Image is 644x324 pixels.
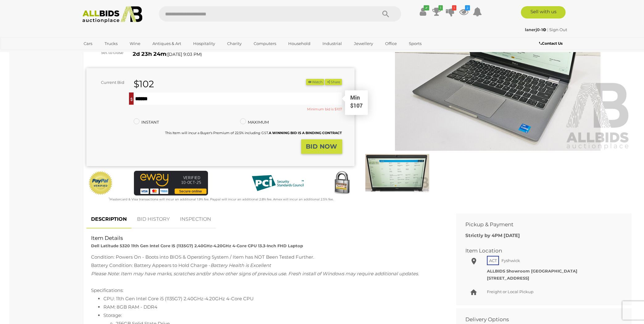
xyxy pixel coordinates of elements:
[301,139,342,154] button: BID NOW
[91,271,419,277] span: Please Note: Item may have marks, scratches and/or show other signs of previous use. Fresh instal...
[306,143,337,150] strong: BID NOW
[465,248,613,254] h2: Item Location
[88,171,113,195] img: Official PayPal Seal
[269,131,342,135] b: A WINNING BID IS A BINDING CONTRACT
[487,256,499,265] span: ACT
[247,171,309,195] img: PCI DSS compliant
[465,317,613,322] h2: Delivery Options
[539,40,564,47] a: Contact Us
[438,5,443,10] i: 1
[487,269,577,273] strong: ALLBIDS Showroom [GEOGRAPHIC_DATA]
[175,210,216,228] a: INSPECTION
[432,6,441,17] a: 1
[101,39,122,49] a: Trucks
[452,5,456,10] i: 1
[133,51,166,57] strong: 2d 23h 24m
[132,210,174,228] a: BID HISTORY
[350,39,377,49] a: Jewellery
[82,49,128,56] div: Set to close
[465,5,470,10] i: 2
[459,6,468,17] a: 2
[346,94,367,114] div: Min $107
[370,6,401,22] button: Search
[487,289,534,294] span: Freight or Local Pickup
[539,41,563,46] b: Contact Us
[80,39,97,49] a: Cars
[223,39,246,49] a: Charity
[424,5,429,10] i: ✔
[134,78,154,90] strong: $102
[103,303,442,311] li: RAM: 8GB RAM - DDR4
[405,39,426,49] a: Sports
[525,27,546,32] strong: lanerj0-1
[86,79,129,86] div: Current Bid
[91,253,442,261] div: Condition: Powers On - Boots into BIOS & Operating System / Item has NOT Been Tested Further.
[134,119,159,126] label: INSTANT
[330,171,354,195] img: Secured by Rapid SSL
[465,222,613,228] h2: Pickup & Payment
[250,39,280,49] a: Computers
[284,39,314,49] a: Household
[91,261,442,269] div: Battery Condition: Battery Appears to Hold Charge -
[134,171,208,195] img: eWAY Payment Gateway
[500,256,521,265] span: Fyshwick
[306,79,324,85] button: Watch
[325,79,342,85] button: Share
[240,119,269,126] label: MAXIMUM
[148,39,185,49] a: Antiques & Art
[521,6,566,18] a: Sell with us
[446,6,455,17] a: 1
[168,51,201,57] span: [DATE] 9:03 PM
[165,131,342,135] small: This Item will incur a Buyer's Premium of 22.5% including GST.
[91,243,303,248] strong: Dell Latitude 5320 11th Gen Intel Core I5 (1135G7) 2.40GHz-4.20GHz 4-Core CPU 13.3-Inch FHD Laptop
[525,27,547,32] a: lanerj0-1
[381,39,401,49] a: Office
[210,262,271,268] span: Battery Health is Excellent
[91,235,442,241] h2: Item Details
[103,294,442,303] li: CPU: 11th Gen Intel Core i5 (1135G7) 2.40GHz-4.20GHz 4-Core CPU
[307,106,342,113] small: Minimum bid is $107
[189,39,219,49] a: Hospitality
[166,52,202,57] span: ( )
[126,39,144,49] a: Wine
[487,276,529,281] strong: [STREET_ADDRESS]
[306,79,324,85] li: Watch this item
[318,39,346,49] a: Industrial
[80,49,132,59] a: [GEOGRAPHIC_DATA]
[418,6,428,17] a: ✔
[79,6,146,23] img: Allbids.com.au
[547,27,549,32] span: |
[465,232,520,238] b: Strictly by 4PM [DATE]
[365,152,429,193] img: Dell Latitude 5320 11th Gen Intel Core I5 (1135G7) 2.40GHz-4.20GHz 4-Core CPU 13.3-Inch FHD Laptop
[550,27,567,32] a: Sign Out
[86,210,131,228] a: DESCRIPTION
[109,197,334,201] small: Mastercard & Visa transactions will incur an additional 1.9% fee. Paypal will incur an additional...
